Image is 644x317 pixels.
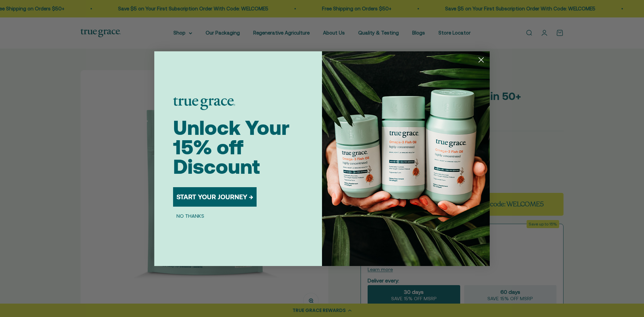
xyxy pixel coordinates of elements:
[173,187,257,207] button: START YOUR JOURNEY →
[322,51,490,266] img: 098727d5-50f8-4f9b-9554-844bb8da1403.jpeg
[173,212,208,220] button: NO THANKS
[475,54,487,66] button: Close dialog
[173,97,235,110] img: logo placeholder
[173,116,289,178] span: Unlock Your 15% off Discount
